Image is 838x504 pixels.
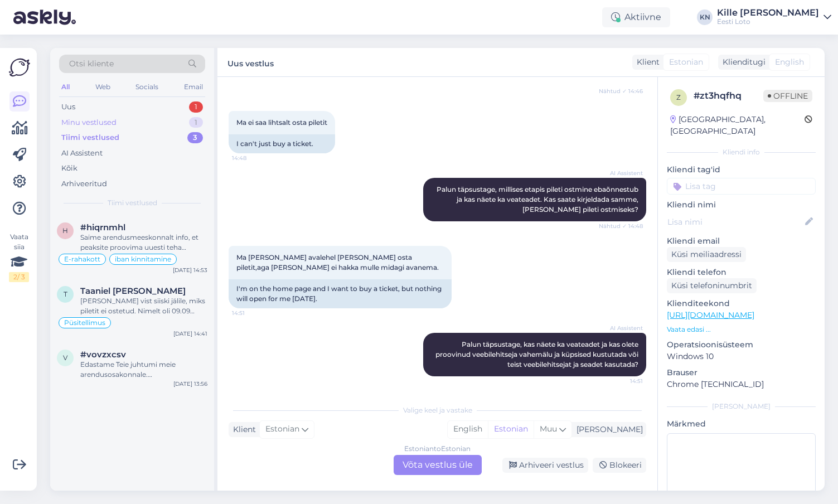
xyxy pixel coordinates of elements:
p: Windows 10 [667,351,816,362]
div: AI Assistent [61,148,103,159]
div: # zt3hqfhq [694,89,763,103]
span: Muu [540,424,557,434]
a: Kille [PERSON_NAME]Eesti Loto [717,8,831,26]
div: I can't just buy a ticket. [229,134,335,153]
div: Kille [PERSON_NAME] [717,8,819,17]
span: Palun täpsustage, kas näete ka veateadet ja kas olete proovinud veebilehitseja vahemälu ja küpsis... [435,340,640,369]
div: Aktiivne [602,7,670,27]
span: #vovzxcsv [80,350,126,360]
div: Klient [229,424,256,435]
div: Tiimi vestlused [61,132,119,143]
span: T [64,290,67,298]
span: English [775,56,804,68]
div: [PERSON_NAME] vist siiski jälile, miks piletit ei ostetud. Nimelt oli 09.09 õhtuks jäänud Teie e-... [80,296,207,316]
div: KN [697,9,713,25]
div: Blokeeri [593,458,646,473]
span: Nähtud ✓ 14:46 [599,87,643,95]
p: Brauser [667,367,816,379]
div: Eesti Loto [717,17,819,26]
div: Socials [133,80,161,94]
p: Kliendi tag'id [667,164,816,176]
div: Vaata siia [9,232,29,282]
div: [DATE] 14:53 [173,266,207,274]
span: Estonian [669,56,703,68]
span: 14:51 [601,377,643,385]
div: Võta vestlus üle [394,455,482,475]
input: Lisa tag [667,178,816,195]
div: Küsi telefoninumbrit [667,278,757,293]
div: Web [93,80,113,94]
p: Kliendi email [667,235,816,247]
span: AI Assistent [601,169,643,177]
span: #hiqrnmhl [80,222,125,232]
span: E-rahakott [64,256,100,263]
div: English [448,421,488,438]
a: [URL][DOMAIN_NAME] [667,310,754,320]
p: Kliendi telefon [667,266,816,278]
span: z [676,93,681,101]
span: Otsi kliente [69,58,114,70]
div: Kliendi info [667,147,816,157]
p: Klienditeekond [667,298,816,309]
p: Kliendi nimi [667,199,816,211]
span: Palun täpsustage, millises etapis pileti ostmine ebaõnnestub ja kas näete ka veateadet. Kas saate... [437,185,640,214]
span: Tiimi vestlused [108,198,157,208]
span: Püsitellimus [64,319,105,326]
p: Märkmed [667,418,816,430]
span: 14:51 [232,309,274,317]
div: I'm on the home page and I want to buy a ticket, but nothing will open for me [DATE]. [229,279,452,308]
span: Taaniel Tippi [80,286,186,296]
div: 1 [189,101,203,113]
label: Uus vestlus [227,55,274,70]
div: Küsi meiliaadressi [667,247,746,262]
div: [PERSON_NAME] [572,424,643,435]
div: Minu vestlused [61,117,117,128]
div: Kõik [61,163,77,174]
span: v [63,353,67,362]
div: 1 [189,117,203,128]
span: h [62,226,68,235]
div: 2 / 3 [9,272,29,282]
div: Edastame Teie juhtumi meie arendusosakonnale. [PERSON_NAME] täpsema vastuse, miks Teil ei õnnestu... [80,360,207,380]
div: Uus [61,101,75,113]
span: iban kinnitamine [115,256,171,263]
span: 14:48 [232,154,274,162]
div: 3 [187,132,203,143]
div: Email [182,80,205,94]
div: Klienditugi [718,56,766,68]
span: Ma ei saa lihtsalt osta piletit [236,118,327,127]
div: Arhiveeritud [61,178,107,190]
div: Saime arendusmeeskonnalt info, et peaksite proovima uuesti teha sissemakse IBAN verifitseerimise ... [80,232,207,253]
div: [PERSON_NAME] [667,401,816,411]
span: Offline [763,90,812,102]
p: Vaata edasi ... [667,324,816,335]
img: Askly Logo [9,57,30,78]
div: Valige keel ja vastake [229,405,646,415]
div: All [59,80,72,94]
input: Lisa nimi [667,216,803,228]
div: [DATE] 14:41 [173,329,207,338]
span: Estonian [265,423,299,435]
div: Estonian to Estonian [404,444,471,454]
span: Nähtud ✓ 14:48 [599,222,643,230]
p: Chrome [TECHNICAL_ID] [667,379,816,390]
div: Arhiveeri vestlus [502,458,588,473]
div: [DATE] 13:56 [173,380,207,388]
div: Estonian [488,421,534,438]
span: AI Assistent [601,324,643,332]
p: Operatsioonisüsteem [667,339,816,351]
div: Klient [632,56,660,68]
span: Ma [PERSON_NAME] avalehel [PERSON_NAME] osta piletit,aga [PERSON_NAME] ei hakka mulle midagi avan... [236,253,439,272]
div: [GEOGRAPHIC_DATA], [GEOGRAPHIC_DATA] [670,114,805,137]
